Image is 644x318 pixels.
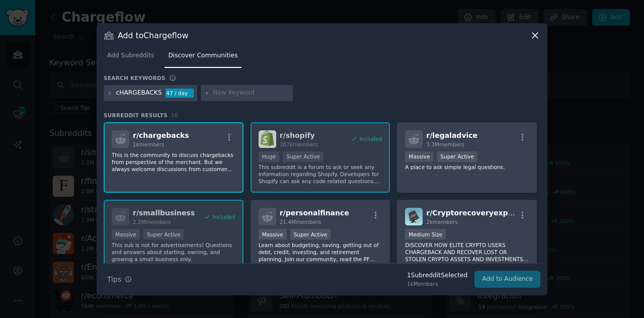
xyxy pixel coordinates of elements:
img: Cryptorecoveryexpert [405,208,423,225]
span: Tips [107,274,121,285]
div: Super Active [290,229,331,240]
span: Subreddit Results [104,112,168,119]
a: Add Subreddits [104,48,157,68]
p: This is the community to discuss chargebacks from perspective of the merchant. But we always welc... [112,151,235,173]
div: 47 / day [166,89,194,98]
p: Learn about budgeting, saving, getting out of debt, credit, investing, and retirement planning. J... [259,242,382,263]
span: r/ personalfinance [280,209,349,217]
div: Super Active [437,151,477,162]
p: DISCOVER HOW ELITE CRYPTO USERS CHARGEBACK AND RECOVER LOST OR STOLEN CRYPTO ASSETS AND INVESTMEN... [405,242,529,263]
span: r/ Cryptorecoveryexpert [426,209,519,217]
span: r/ legaladvice [426,131,477,139]
div: 1 Subreddit Selected [407,271,467,280]
div: Massive [405,151,433,162]
a: Discover Communities [165,48,241,68]
div: 1k Members [407,280,467,287]
p: A place to ask simple legal questions. [405,164,529,171]
span: Discover Communities [168,51,237,60]
span: r/ chargebacks [133,131,189,139]
span: Add Subreddits [107,51,154,60]
div: Massive [259,229,287,240]
div: Medium Size [405,229,446,240]
span: 2k members [426,219,458,225]
span: 3.3M members [426,141,464,147]
h3: Search keywords [104,74,166,82]
h3: Add to Chargeflow [118,30,188,41]
span: 16 [171,112,178,118]
span: 21.4M members [280,219,321,225]
span: 1k members [133,141,165,147]
input: New Keyword [213,89,289,98]
button: Tips [104,271,135,288]
div: cHARGEBACKS [116,89,162,98]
